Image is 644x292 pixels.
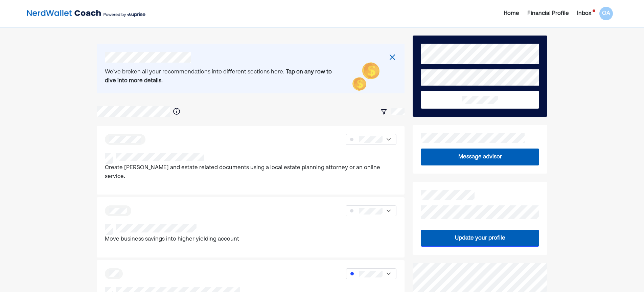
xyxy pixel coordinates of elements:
[421,230,539,247] button: Update your profile
[105,68,338,85] div: We've broken all your recommendations into different sections here.
[105,69,332,84] b: Tap on any row to dive into more details.
[504,9,519,18] div: Home
[421,149,539,165] button: Message advisor
[599,7,613,20] div: OA
[527,9,569,18] div: Financial Profile
[105,164,396,181] p: Create [PERSON_NAME] and estate related documents using a local estate planning attorney or an on...
[577,9,591,18] div: Inbox
[105,235,239,244] p: Move business savings into higher yielding account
